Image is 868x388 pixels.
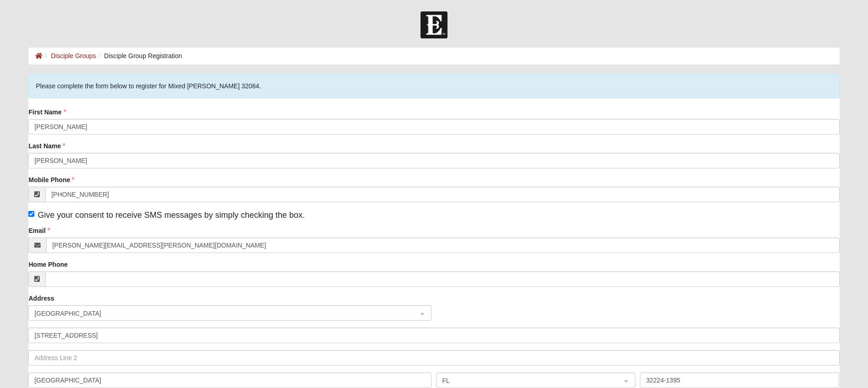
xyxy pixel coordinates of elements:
input: City [28,372,431,388]
label: First Name [28,108,66,117]
input: Address Line 2 [28,350,839,366]
li: Disciple Group Registration [96,51,182,61]
a: Disciple Groups [51,52,96,59]
label: Mobile Phone [28,175,75,184]
input: Address Line 1 [28,328,839,343]
img: Church of Eleven22 Logo [421,11,447,38]
label: Last Name [28,141,65,151]
div: Please complete the form below to register for Mixed [PERSON_NAME] 32084. [28,74,839,98]
label: Address [28,294,54,303]
label: Email [28,226,50,235]
span: Give your consent to receive SMS messages by simply checking the box. [37,210,304,220]
label: Home Phone [28,260,68,269]
input: Zip [640,372,839,388]
span: FL [442,376,613,386]
span: United States [34,308,409,318]
input: Give your consent to receive SMS messages by simply checking the box. [28,211,34,217]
